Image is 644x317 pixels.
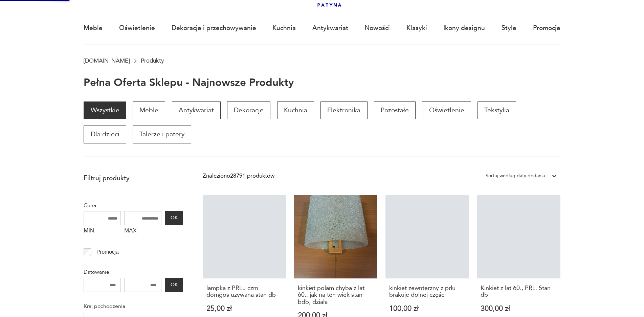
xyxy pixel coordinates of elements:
a: Dla dzieci [84,126,126,143]
a: Klasyki [406,13,427,44]
a: Meble [133,101,165,119]
h1: Pełna oferta sklepu - najnowsze produkty [84,77,294,89]
a: Kuchnia [277,101,314,119]
p: Promocja [96,248,119,256]
p: Filtruj produkty [84,174,183,183]
h3: lampka z PRLu czm domgos używana stan db- [206,285,283,299]
button: OK [165,278,183,292]
div: Sortuj według daty dodania [486,172,545,180]
a: Antykwariat [172,101,221,119]
a: Promocje [533,13,560,44]
a: Tekstylia [478,101,516,119]
a: Elektronika [320,101,367,119]
a: Style [502,13,516,44]
a: Meble [84,13,103,44]
a: Oświetlenie [422,101,471,119]
a: Dekoracje [227,101,270,119]
label: MAX [124,225,161,238]
a: Ikony designu [443,13,485,44]
a: Pozostałe [374,101,416,119]
h3: kinkiet zewntęrzny z prlu brakuje dolnej części [389,285,465,299]
button: OK [165,211,183,225]
a: Kuchnia [272,13,296,44]
h3: Kinkiet z lat 60., PRL. Stan db [481,285,557,299]
p: Kraj pochodzenia [84,302,183,311]
p: Datowanie [84,268,183,276]
div: Znaleziono 28791 produktów [203,172,274,180]
label: MIN [84,225,121,238]
a: Talerze i patery [133,126,191,143]
p: 100,00 zł [389,305,465,312]
p: 300,00 zł [481,305,557,312]
a: Dekoracje i przechowywanie [172,13,256,44]
a: Antykwariat [312,13,348,44]
a: [DOMAIN_NAME] [84,58,130,64]
p: Produkty [141,58,164,64]
p: Cena [84,201,183,210]
a: Nowości [364,13,390,44]
h3: kinkiet polam chyba z lat 60., jak na ten wiek stan bdb, działa [298,285,374,305]
p: 25,00 zł [206,305,283,312]
a: Oświetlenie [119,13,155,44]
a: Wszystkie [84,101,126,119]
